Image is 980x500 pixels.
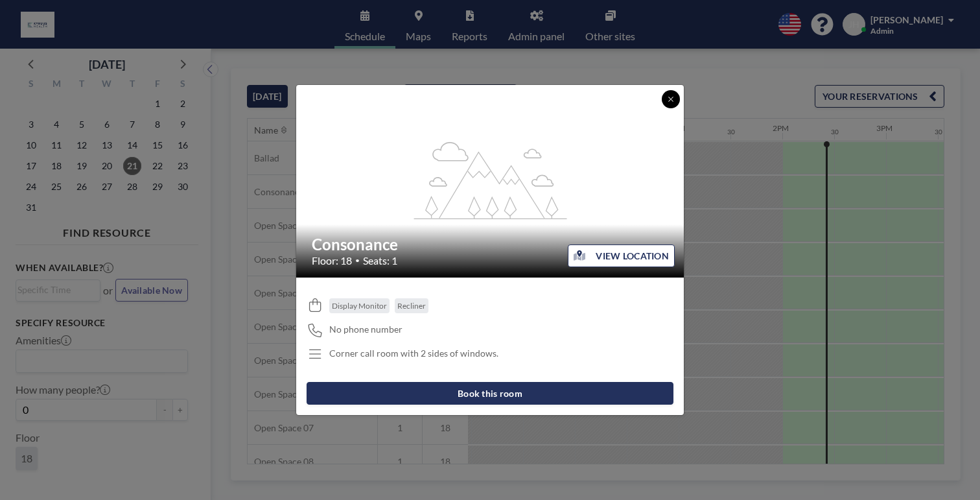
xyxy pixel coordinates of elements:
h2: Consonance [312,235,670,254]
span: No phone number [329,324,402,335]
p: Corner call room with 2 sides of windows. [329,348,498,359]
span: • [355,256,360,265]
span: Recliner [397,301,426,311]
g: flex-grow: 1.2; [414,141,567,219]
span: Seats: 1 [363,254,397,267]
span: Floor: 18 [312,254,352,267]
button: Book this room [307,382,673,405]
span: Display Monitor [332,301,387,311]
button: VIEW LOCATION [568,244,675,267]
